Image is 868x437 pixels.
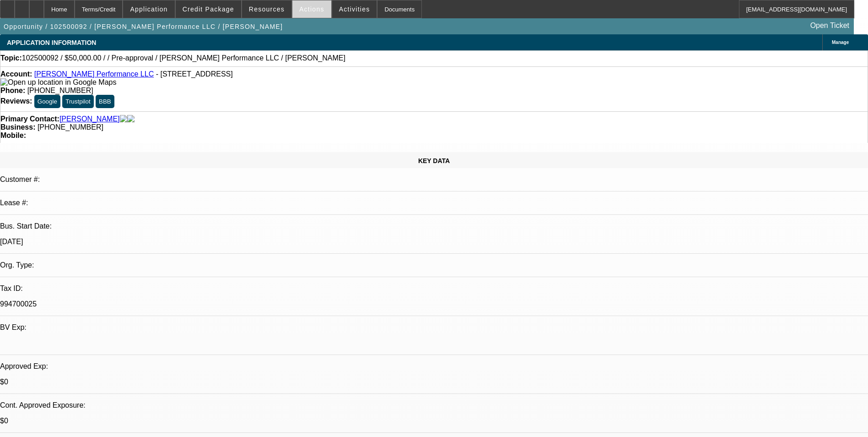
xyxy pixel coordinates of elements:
[7,39,96,46] span: APPLICATION INFORMATION
[4,23,283,30] span: Opportunity / 102500092 / [PERSON_NAME] Performance LLC / [PERSON_NAME]
[0,54,22,62] strong: Topic:
[0,97,32,105] strong: Reviews:
[832,40,849,45] span: Manage
[0,123,35,131] strong: Business:
[34,95,60,108] button: Google
[183,5,234,13] span: Credit Package
[59,115,120,123] a: [PERSON_NAME]
[242,0,291,18] button: Resources
[418,157,450,164] span: KEY DATA
[27,87,93,94] span: [PHONE_NUMBER]
[339,5,370,13] span: Activities
[34,70,154,78] a: [PERSON_NAME] Performance LLC
[0,70,32,78] strong: Account:
[249,5,285,13] span: Resources
[62,95,93,108] button: Trustpilot
[0,131,26,139] strong: Mobile:
[299,5,324,13] span: Actions
[38,123,103,131] span: [PHONE_NUMBER]
[0,78,116,86] a: View Google Maps
[807,18,853,33] a: Open Ticket
[22,54,345,62] span: 102500092 / $50,000.00 / / Pre-approval / [PERSON_NAME] Performance LLC / [PERSON_NAME]
[332,0,377,18] button: Activities
[96,95,114,108] button: BBB
[130,5,167,13] span: Application
[0,87,25,94] strong: Phone:
[0,78,116,87] img: Open up location in Google Maps
[0,115,59,123] strong: Primary Contact:
[127,115,135,123] img: linkedin-icon.png
[176,0,241,18] button: Credit Package
[120,115,127,123] img: facebook-icon.png
[156,70,233,78] span: - [STREET_ADDRESS]
[123,0,174,18] button: Application
[292,0,331,18] button: Actions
